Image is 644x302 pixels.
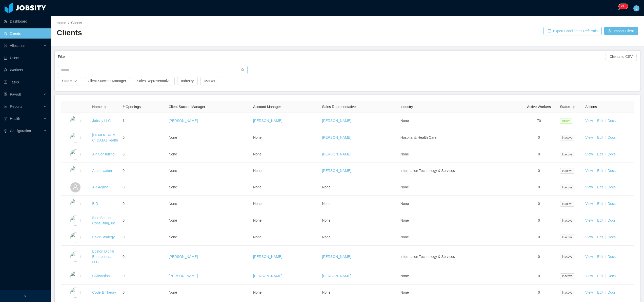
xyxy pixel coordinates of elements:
img: 6a9a9300-fa44-11e7-85a6-757826c614fb_5acd233e7abdd-400w.jpeg [70,232,80,242]
span: None [400,152,409,156]
a: [PERSON_NAME] [322,255,351,259]
button: icon: exportExport Candidates Referrals [544,27,602,35]
a: Docs [608,169,616,173]
span: None [169,185,177,189]
span: Active Workers [527,105,551,109]
span: Inactive [560,218,574,223]
a: Boston Digital Enterprises, LLC [92,249,114,264]
a: View [585,135,593,139]
img: 6a8e90c0-fa44-11e7-aaa7-9da49113f530_5a5d50e77f870-400w.png [70,133,80,143]
a: Appnovation [92,169,112,173]
img: 6a98c4f0-fa44-11e7-92f0-8dd2fe54cc72_5a5e2f7bcfdbd-400w.png [70,199,80,209]
a: Boldr Strategy [92,235,115,239]
span: Payroll [10,92,21,96]
i: icon: caret-down [572,107,575,108]
span: None [322,290,330,294]
span: Actions [585,105,597,109]
button: Clients to CSV [606,53,637,61]
td: 0 [520,129,558,146]
button: Industry [177,77,198,85]
span: Inactive [560,290,574,295]
a: [PERSON_NAME] [169,119,198,123]
span: None [253,290,261,294]
a: [PERSON_NAME] [253,119,282,123]
a: View [585,185,593,189]
span: Inactive [560,201,574,207]
a: View [585,218,593,222]
a: [PERSON_NAME] [253,255,282,259]
i: icon: search [241,68,245,72]
a: Edit [597,152,603,156]
h2: Clients [57,28,347,38]
a: View [585,152,593,156]
span: Reports [10,104,22,109]
a: icon: userWorkers [4,65,47,75]
td: 0 [120,229,167,246]
td: 0 [520,268,558,285]
img: dc41d540-fa30-11e7-b498-73b80f01daf1_657caab8ac997-400w.png [70,116,80,126]
a: View [585,235,593,239]
a: View [585,169,593,173]
td: 0 [120,268,167,285]
button: Market [200,77,219,85]
span: Inactive [560,235,574,240]
a: View [585,255,593,259]
span: Hospital & Health Care [400,135,436,139]
a: View [585,290,593,294]
span: Name [92,104,102,110]
td: 0 [120,163,167,179]
i: icon: file-protect [4,93,7,96]
span: None [253,152,261,156]
a: [DEMOGRAPHIC_DATA] Health [92,133,118,142]
div: Filter [58,52,606,61]
span: None [400,274,409,278]
button: Client Success Manager [84,77,130,85]
span: None [169,290,177,294]
img: 6a9d7900-fa44-11e7-ad7f-43d9505c6423_5a5d4dde46755-400w.jpeg [70,288,80,298]
a: Docs [608,152,616,156]
span: Information Technology & Services [400,169,455,173]
a: View [585,202,593,206]
span: None [322,235,330,239]
span: Status [560,104,570,110]
a: View [585,274,593,278]
img: 6a9b93c0-fa44-11e7-a0ff-e192332886ff_64d117bc70140-400w.png [70,252,80,262]
span: None [253,202,261,206]
span: Inactive [560,273,574,279]
td: 0 [120,146,167,163]
span: None [169,135,177,139]
a: [PERSON_NAME] [322,152,351,156]
span: Client Succes Manager [169,105,205,109]
a: Docs [608,119,616,123]
span: Inactive [560,168,574,174]
td: 0 [520,285,558,301]
td: 0 [520,179,558,196]
a: Jobsity LLC [92,119,111,123]
span: Allocation [10,44,25,48]
a: Edit [597,169,603,173]
span: None [400,119,409,123]
button: icon: usergroup-addImport Client [604,27,638,35]
td: 0 [520,246,558,268]
a: icon: robotUsers [4,53,47,63]
a: Edit [597,135,603,139]
i: icon: caret-down [104,107,107,108]
td: 0 [120,129,167,146]
a: CivicActions [92,274,111,278]
a: Edit [597,185,603,189]
a: Docs [608,255,616,259]
td: 0 [120,179,167,196]
a: [PERSON_NAME] [169,274,198,278]
a: Docs [608,218,616,222]
a: [PERSON_NAME] [322,274,351,278]
td: 0 [120,246,167,268]
span: None [169,202,177,206]
span: None [169,152,177,156]
td: 0 [520,196,558,212]
a: [PERSON_NAME] [169,255,198,259]
i: icon: caret-up [572,105,575,106]
span: None [253,169,261,173]
a: Home [57,21,66,25]
span: None [322,202,330,206]
span: Inactive [560,152,574,157]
